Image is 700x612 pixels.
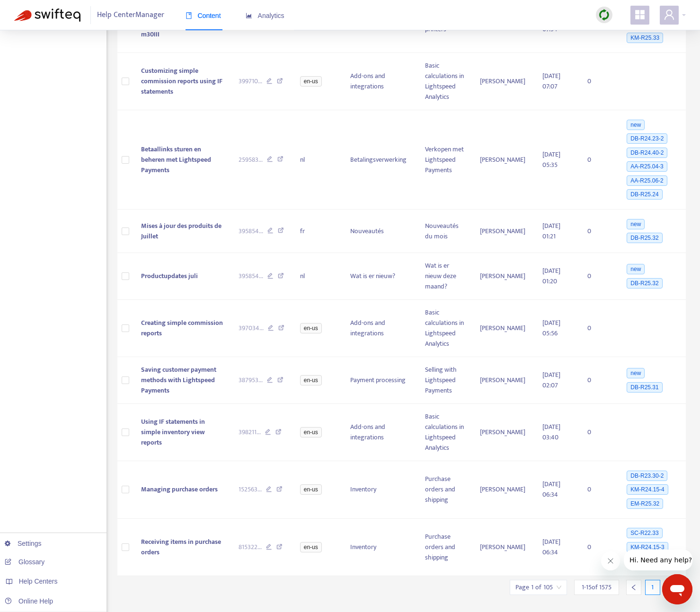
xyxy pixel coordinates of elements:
[627,382,662,393] span: DB-R25.31
[343,53,417,110] td: Add-ons and integrations
[542,70,560,92] span: [DATE] 07:07
[627,161,667,172] span: AA-R25.04-3
[542,317,560,339] span: [DATE] 05:56
[417,253,473,300] td: Wat is er nieuw deze maand?
[624,550,692,570] iframe: Message from company
[239,323,264,333] span: 397034 ...
[343,357,417,404] td: Payment processing
[343,300,417,357] td: Add-ons and integrations
[627,528,662,538] span: SC-R22.33
[141,416,205,448] span: Using IF statements in simple inventory view reports
[97,6,164,24] span: Help Center Manager
[627,120,645,130] span: new
[627,233,662,243] span: DB-R25.32
[417,461,473,519] td: Purchase orders and shipping
[542,149,560,170] span: [DATE] 05:35
[542,421,560,443] span: [DATE] 03:40
[14,9,80,22] img: Swifteq
[627,148,667,158] span: DB-R24.40-2
[601,551,620,570] iframe: Close message
[141,144,211,175] span: Betaallinks sturen en beheren met Lightspeed Payments
[5,540,42,547] a: Settings
[580,519,618,577] td: 0
[580,110,618,210] td: 0
[186,12,221,19] span: Content
[417,404,473,461] td: Basic calculations in Lightspeed Analytics
[239,542,262,552] span: 815322 ...
[630,584,637,591] span: left
[542,265,560,287] span: [DATE] 01:20
[627,189,662,200] span: DB-R25.24
[580,300,618,357] td: 0
[300,375,322,385] span: en-us
[645,580,660,595] div: 1
[239,76,262,87] span: 399710 ...
[343,461,417,519] td: Inventory
[472,253,534,300] td: [PERSON_NAME]
[141,536,221,558] span: Receiving items in purchase orders
[627,498,663,509] span: EM-R25.32
[141,271,198,281] span: Productupdates juli
[141,65,222,97] span: Customizing simple commission reports using IF statements
[300,427,322,437] span: en-us
[634,9,646,20] span: appstore
[239,226,263,236] span: 395854 ...
[239,484,262,495] span: 152563 ...
[542,369,560,391] span: [DATE] 02:07
[292,110,343,210] td: nl
[627,175,667,186] span: AA-R25.06-2
[542,479,560,500] span: [DATE] 06:34
[472,110,534,210] td: [PERSON_NAME]
[580,461,618,519] td: 0
[343,404,417,461] td: Add-ons and integrations
[598,9,610,21] img: sync.dc5367851b00ba804db3.png
[580,210,618,253] td: 0
[5,558,44,566] a: Glossary
[239,155,263,165] span: 259583 ...
[472,210,534,253] td: [PERSON_NAME]
[627,368,645,378] span: new
[141,484,218,495] span: Managing purchase orders
[417,357,473,404] td: Selling with Lightspeed Payments
[343,253,417,300] td: Wat is er nieuw?
[472,357,534,404] td: [PERSON_NAME]
[239,271,263,281] span: 395854 ...
[472,300,534,357] td: [PERSON_NAME]
[627,33,663,43] span: KM-R25.33
[343,110,417,210] td: Betalingsverwerking
[300,542,322,552] span: en-us
[580,404,618,461] td: 0
[417,300,473,357] td: Basic calculations in Lightspeed Analytics
[627,278,662,289] span: DB-R25.32
[246,12,284,19] span: Analytics
[239,427,261,437] span: 398211 ...
[417,110,473,210] td: Verkopen met Lightspeed Payments
[580,53,618,110] td: 0
[239,375,263,385] span: 387953 ...
[580,357,618,404] td: 0
[472,53,534,110] td: [PERSON_NAME]
[141,220,222,242] span: Mises à jour des produits de Juillet
[417,53,473,110] td: Basic calculations in Lightspeed Analytics
[580,253,618,300] td: 0
[19,577,58,585] span: Help Centers
[300,484,322,495] span: en-us
[472,519,534,577] td: [PERSON_NAME]
[246,12,252,19] span: area-chart
[141,364,216,396] span: Saving customer payment methods with Lightspeed Payments
[472,404,534,461] td: [PERSON_NAME]
[472,461,534,519] td: [PERSON_NAME]
[141,317,223,339] span: Creating simple commission reports
[542,220,560,242] span: [DATE] 01:21
[292,253,343,300] td: nl
[186,12,192,19] span: book
[627,219,645,229] span: new
[292,210,343,253] td: fr
[542,536,560,558] span: [DATE] 06:34
[300,76,322,87] span: en-us
[627,133,667,144] span: DB-R24.23-2
[343,519,417,577] td: Inventory
[627,542,668,552] span: KM-R24.15-3
[662,574,692,604] iframe: Button to launch messaging window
